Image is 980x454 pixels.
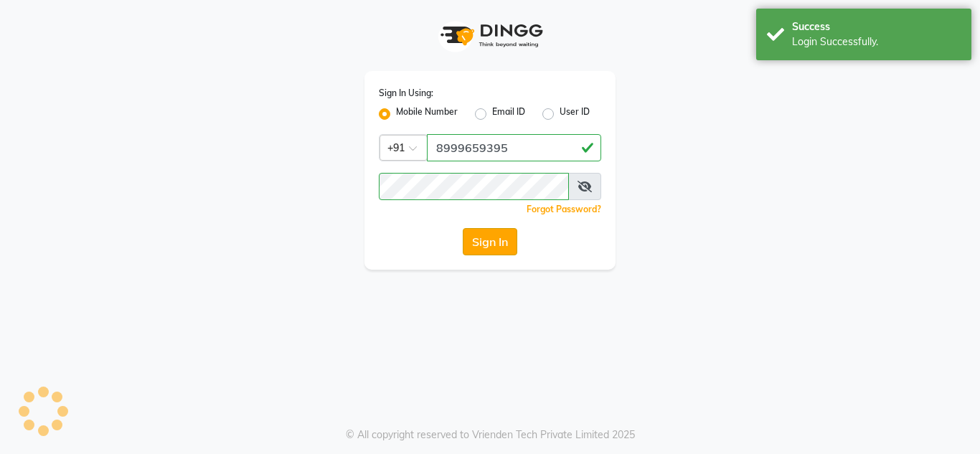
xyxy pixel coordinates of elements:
input: Username [427,134,601,161]
label: User ID [560,105,590,123]
button: Sign In [463,228,517,255]
input: Username [379,173,569,200]
div: Success [792,19,961,34]
label: Email ID [492,105,525,123]
div: Login Successfully. [792,34,961,49]
img: logo1.svg [433,14,547,57]
a: Forgot Password? [527,204,601,214]
label: Sign In Using: [379,87,433,100]
label: Mobile Number [396,105,458,123]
